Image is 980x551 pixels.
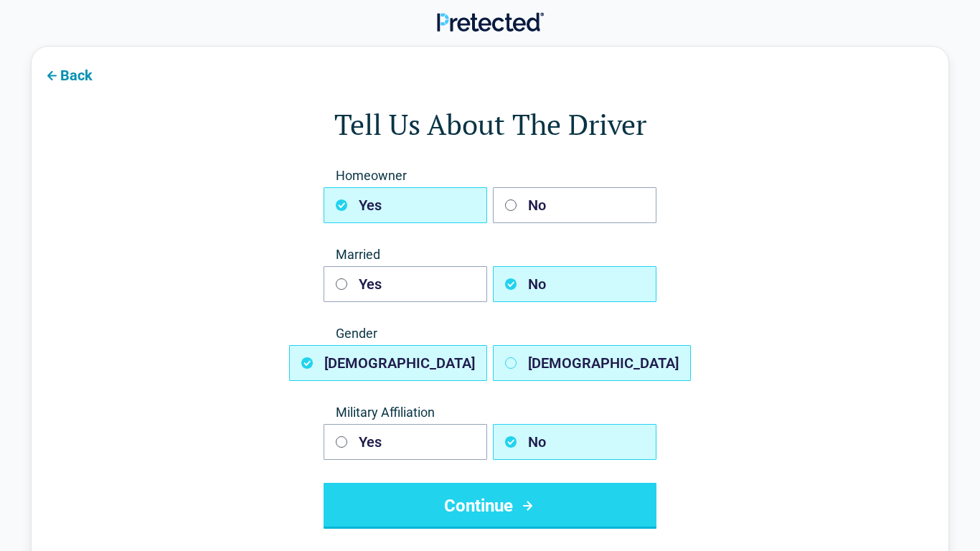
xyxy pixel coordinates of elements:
[324,483,656,529] button: Continue
[289,345,487,381] button: [DEMOGRAPHIC_DATA]
[493,187,656,223] button: No
[493,266,656,302] button: No
[324,325,656,342] span: Gender
[324,187,487,223] button: Yes
[324,246,656,263] span: Married
[32,58,104,90] button: Back
[324,404,656,421] span: Military Affiliation
[493,345,691,381] button: [DEMOGRAPHIC_DATA]
[324,167,656,184] span: Homeowner
[324,424,487,460] button: Yes
[493,424,656,460] button: No
[89,104,891,144] h1: Tell Us About The Driver
[324,266,487,302] button: Yes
